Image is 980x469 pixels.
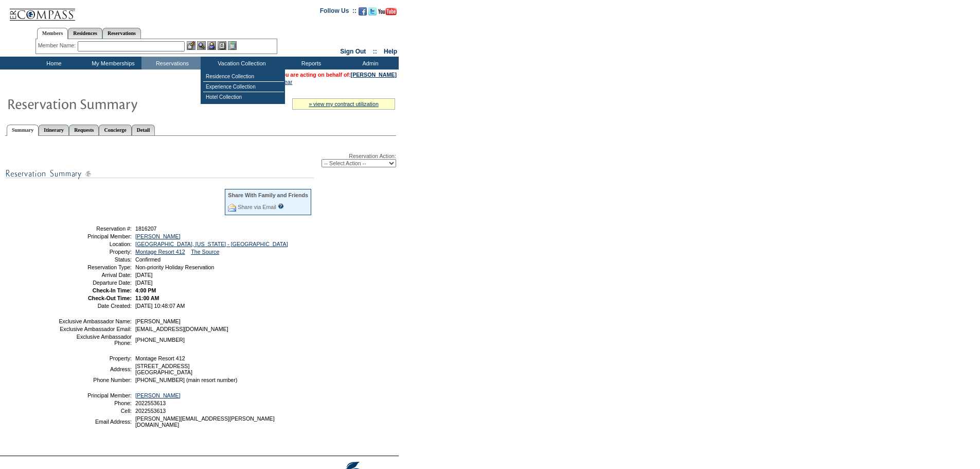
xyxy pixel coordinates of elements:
td: Principal Member: [58,392,132,398]
span: 1816207 [135,225,157,232]
a: Reservations [102,28,141,39]
a: [PERSON_NAME] [351,72,397,78]
span: [DATE] [135,280,153,286]
span: [EMAIL_ADDRESS][DOMAIN_NAME] [135,326,228,332]
td: Hotel Collection [203,92,284,102]
img: View [197,41,206,50]
a: Concierge [99,125,131,135]
img: Reservations [218,41,226,50]
img: b_calculator.gif [228,41,237,50]
td: Reservations [141,57,201,70]
a: » view my contract utilization [309,101,379,107]
img: Subscribe to our YouTube Channel [378,8,397,15]
td: Experience Collection [203,82,284,92]
span: [DATE] [135,272,153,278]
div: Reservation Action: [5,153,396,167]
img: Reservaton Summary [7,93,212,114]
span: 11:00 AM [135,295,159,301]
td: Date Created: [58,303,132,309]
input: What is this? [278,203,284,209]
td: Location: [58,241,132,247]
span: [PERSON_NAME] [135,318,181,324]
td: Home [23,57,82,70]
a: Help [384,48,397,55]
td: Phone: [58,400,132,406]
a: Montage Resort 412 [135,249,185,255]
td: Email Address: [58,415,132,428]
td: Vacation Collection [201,57,280,70]
a: [GEOGRAPHIC_DATA], [US_STATE] - [GEOGRAPHIC_DATA] [135,241,288,247]
span: Non-priority Holiday Reservation [135,264,214,270]
td: Residence Collection [203,72,284,82]
a: Members [37,28,68,39]
img: Follow us on Twitter [368,7,377,15]
img: Become our fan on Facebook [359,7,367,15]
a: Itinerary [39,125,69,135]
a: [PERSON_NAME] [135,233,181,239]
a: Sign Out [340,48,366,55]
span: You are acting on behalf of: [279,72,397,78]
span: [STREET_ADDRESS] [GEOGRAPHIC_DATA] [135,363,192,375]
span: [PHONE_NUMBER] (main resort number) [135,377,237,383]
td: Admin [340,57,399,70]
td: Cell: [58,408,132,414]
a: Residences [68,28,102,39]
img: Impersonate [207,41,216,50]
td: Status: [58,256,132,263]
td: Property: [58,355,132,361]
a: Clear [279,79,292,85]
span: :: [373,48,377,55]
a: [PERSON_NAME] [135,392,181,398]
span: [DATE] 10:48:07 AM [135,303,185,309]
td: Reservation #: [58,225,132,232]
a: Become our fan on Facebook [359,10,367,16]
a: Requests [69,125,99,135]
div: Member Name: [38,41,78,50]
strong: Check-Out Time: [88,295,132,301]
td: Follow Us :: [320,6,357,19]
td: Principal Member: [58,233,132,239]
td: Exclusive Ambassador Phone: [58,334,132,346]
img: subTtlResSummary.gif [5,167,314,180]
span: [PERSON_NAME][EMAIL_ADDRESS][PERSON_NAME][DOMAIN_NAME] [135,415,275,428]
strong: Check-In Time: [93,287,132,293]
td: Reservation Type: [58,264,132,270]
span: 2022553613 [135,400,166,406]
span: [PHONE_NUMBER] [135,337,185,343]
span: Confirmed [135,256,161,263]
a: Share via Email [238,204,276,210]
span: 2022553613 [135,408,166,414]
td: Exclusive Ambassador Name: [58,318,132,324]
td: Arrival Date: [58,272,132,278]
td: Exclusive Ambassador Email: [58,326,132,332]
span: 4:00 PM [135,287,156,293]
a: Follow us on Twitter [368,10,377,16]
td: Phone Number: [58,377,132,383]
td: My Memberships [82,57,141,70]
td: Property: [58,249,132,255]
td: Address: [58,363,132,375]
a: Subscribe to our YouTube Channel [378,10,397,16]
span: Montage Resort 412 [135,355,185,361]
td: Reports [280,57,340,70]
a: The Source [191,249,219,255]
a: Detail [132,125,155,135]
td: Departure Date: [58,280,132,286]
img: b_edit.gif [187,41,195,50]
a: Summary [7,125,39,136]
div: Share With Family and Friends [228,192,308,198]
